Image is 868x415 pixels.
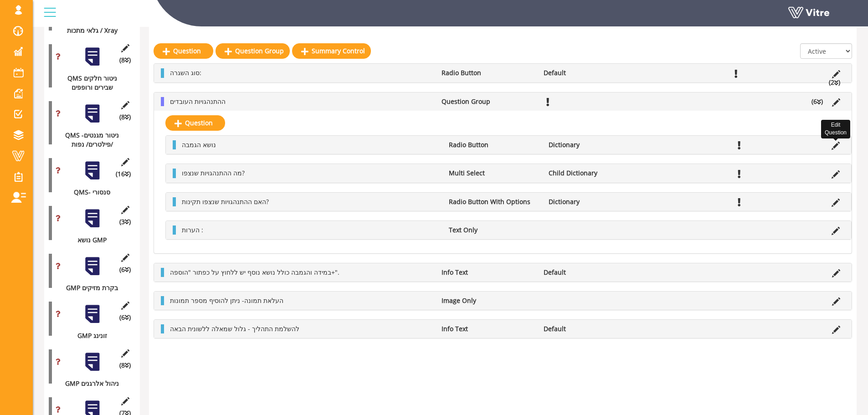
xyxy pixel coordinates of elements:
div: GMP זונינג [49,331,128,340]
span: האם ההתנהגויות שנצפו תקינות? [182,197,269,206]
a: Question [165,115,225,131]
a: Question [154,43,213,59]
li: Default [539,324,641,333]
a: Question Group [216,43,290,59]
li: Multi Select [444,169,544,178]
div: GMP ניהול אלרגנים [49,379,128,388]
a: Summary Control [292,43,371,59]
span: מה ההתנהגויות שנצפו? [182,169,245,177]
li: (2 ) [824,78,845,87]
li: Dictionary [544,197,644,206]
li: Child Dictionary [544,169,644,178]
span: העלאת תמונה- ניתן להוסיף מספר תמונות [170,296,283,305]
span: סוג השגרה: [170,68,201,77]
div: QMS ניטור חלקים שבירים ורופפים [49,74,128,92]
span: (6 ) [119,313,131,322]
li: Default [539,268,641,277]
li: Dictionary [544,140,644,149]
li: Question Group [437,97,539,106]
li: Image Only [437,296,539,305]
span: (6 ) [119,265,131,274]
span: (8 ) [119,361,131,370]
span: (8 ) [119,56,131,65]
span: נושא הגמבה [182,140,216,149]
span: במידה והגמבה כולל נושא נוסף יש ללחוץ על כפתור "הוספה+". [170,268,339,277]
li: Text Only [444,225,544,235]
li: Default [539,68,641,77]
li: Info Text [437,324,539,333]
li: Info Text [437,268,539,277]
li: Radio Button With Options [444,197,544,206]
span: (3 ) [119,217,131,226]
li: (6 ) [807,97,827,106]
div: QMS- סנסורי [49,188,128,197]
span: להשלמת התהליך - גלול שמאלה ללשונית הבאה [170,324,299,333]
li: Radio Button [444,140,544,149]
span: (16 ) [116,169,131,179]
span: הערות : [182,225,203,234]
div: GMP בקרת מזיקים [49,283,128,292]
span: ההתנהגויות העובדים [170,97,226,106]
li: Radio Button [437,68,539,77]
div: Edit Question [821,120,850,138]
span: (8 ) [119,113,131,122]
div: QMS -ניטור מגנטים /פילטרים/ נפות [49,131,128,149]
div: נושא GMP [49,236,128,245]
